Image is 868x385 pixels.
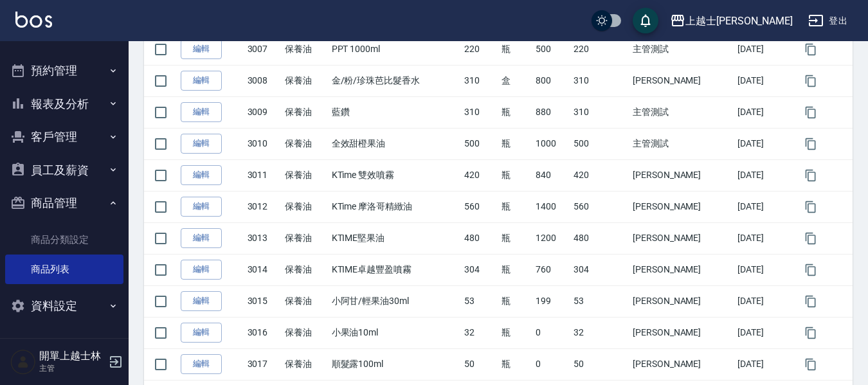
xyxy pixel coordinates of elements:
[244,222,282,254] td: 3013
[734,159,793,191] td: [DATE]
[570,65,629,96] td: 310
[734,254,793,285] td: [DATE]
[181,71,222,91] a: 編輯
[329,96,461,128] td: 藍鑽
[498,317,532,348] td: 瓶
[15,12,52,28] img: Logo
[570,159,629,191] td: 420
[244,317,282,348] td: 3016
[282,191,329,222] td: 保養油
[461,317,499,348] td: 32
[498,285,532,317] td: 瓶
[629,96,734,128] td: 主管測試
[461,191,499,222] td: 560
[461,33,499,65] td: 220
[629,317,734,348] td: [PERSON_NAME]
[532,348,570,380] td: 0
[532,96,570,128] td: 880
[685,13,793,29] div: 上越士[PERSON_NAME]
[532,285,570,317] td: 199
[181,260,222,280] a: 編輯
[329,65,461,96] td: 金/粉/珍珠芭比髮香水
[532,128,570,159] td: 1000
[461,285,499,317] td: 53
[181,228,222,248] a: 編輯
[734,285,793,317] td: [DATE]
[570,222,629,254] td: 480
[5,154,123,187] button: 員工及薪資
[665,8,798,34] button: 上越士[PERSON_NAME]
[498,191,532,222] td: 瓶
[5,255,123,284] a: 商品列表
[181,323,222,343] a: 編輯
[461,96,499,128] td: 310
[629,191,734,222] td: [PERSON_NAME]
[629,65,734,96] td: [PERSON_NAME]
[244,254,282,285] td: 3014
[532,65,570,96] td: 800
[329,33,461,65] td: PPT 1000ml
[329,191,461,222] td: KTime 摩洛哥精緻油
[329,254,461,285] td: KTIME卓越豐盈噴霧
[570,348,629,380] td: 50
[329,348,461,380] td: 順髮露100ml
[39,350,105,363] h5: 開單上越士林
[282,33,329,65] td: 保養油
[461,128,499,159] td: 500
[282,317,329,348] td: 保養油
[181,291,222,311] a: 編輯
[629,285,734,317] td: [PERSON_NAME]
[734,317,793,348] td: [DATE]
[570,128,629,159] td: 500
[633,8,658,33] button: save
[498,159,532,191] td: 瓶
[498,348,532,380] td: 瓶
[329,128,461,159] td: 全效甜橙果油
[734,128,793,159] td: [DATE]
[498,222,532,254] td: 瓶
[244,348,282,380] td: 3017
[461,159,499,191] td: 420
[570,285,629,317] td: 53
[181,165,222,185] a: 編輯
[498,128,532,159] td: 瓶
[461,222,499,254] td: 480
[181,134,222,154] a: 編輯
[282,128,329,159] td: 保養油
[734,191,793,222] td: [DATE]
[329,222,461,254] td: KTIME堅果油
[282,254,329,285] td: 保養油
[282,65,329,96] td: 保養油
[5,186,123,220] button: 商品管理
[461,65,499,96] td: 310
[532,159,570,191] td: 840
[734,33,793,65] td: [DATE]
[629,254,734,285] td: [PERSON_NAME]
[803,9,853,33] button: 登出
[181,39,222,59] a: 編輯
[532,222,570,254] td: 1200
[282,285,329,317] td: 保養油
[244,159,282,191] td: 3011
[181,354,222,374] a: 編輯
[244,191,282,222] td: 3012
[734,96,793,128] td: [DATE]
[532,33,570,65] td: 500
[498,65,532,96] td: 盒
[570,191,629,222] td: 560
[5,54,123,87] button: 預約管理
[282,348,329,380] td: 保養油
[181,197,222,217] a: 編輯
[244,285,282,317] td: 3015
[570,317,629,348] td: 32
[329,317,461,348] td: 小果油10ml
[570,33,629,65] td: 220
[282,96,329,128] td: 保養油
[5,225,123,255] a: 商品分類設定
[244,33,282,65] td: 3007
[244,65,282,96] td: 3008
[282,159,329,191] td: 保養油
[629,128,734,159] td: 主管測試
[329,159,461,191] td: KTime 雙效噴霧
[498,254,532,285] td: 瓶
